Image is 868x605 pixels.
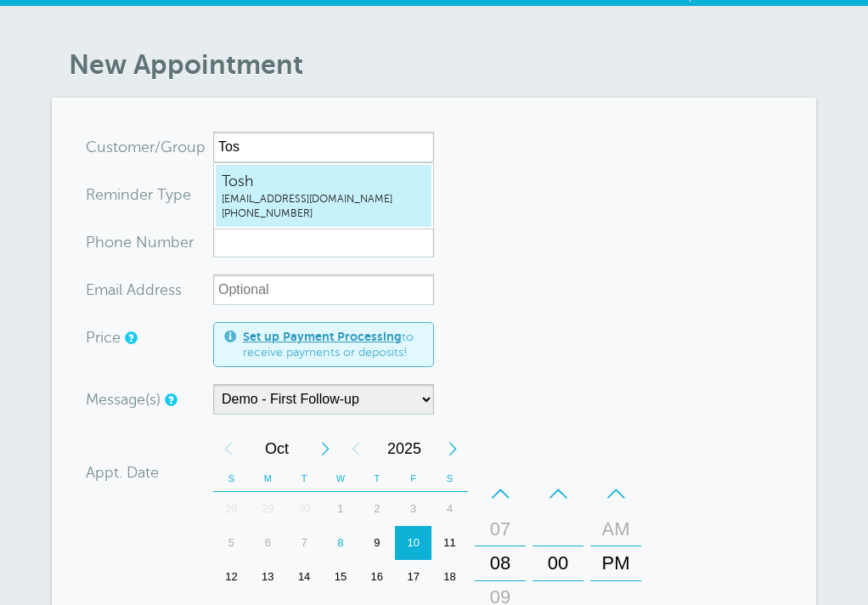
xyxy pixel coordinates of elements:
[431,526,468,560] div: 11
[395,526,431,560] div: 10
[358,526,395,560] div: 9
[323,492,359,526] div: Wednesday, October 1
[86,392,161,407] label: Message(s)
[213,560,250,594] div: 12
[86,139,113,155] span: Cus
[213,492,250,526] div: 28
[323,560,359,594] div: 15
[437,432,468,466] div: Next Year
[286,492,323,526] div: 30
[114,235,157,250] span: ne Nu
[86,282,116,297] span: Ema
[323,560,359,594] div: Wednesday, October 15
[431,560,468,594] div: Saturday, October 18
[213,466,250,492] th: S
[250,492,286,526] div: Monday, September 29
[250,560,286,594] div: Monday, October 13
[69,48,816,81] h1: New Appointment
[358,560,395,594] div: Thursday, October 16
[165,394,175,405] a: You can create different reminder message templates under the Settings tab.
[125,332,135,343] a: An optional price for the appointment. If you set a price, you can include a payment link in your...
[250,492,286,526] div: 29
[395,560,431,594] div: 17
[323,526,359,560] div: 8
[244,432,310,466] span: October
[86,330,121,345] label: Price
[431,492,468,526] div: 4
[395,466,431,492] th: F
[480,546,521,580] div: 08
[213,560,250,594] div: Sunday, October 12
[86,274,213,305] div: ress
[86,235,114,250] span: Pho
[323,526,359,560] div: Today, Wednesday, October 8
[116,282,155,297] span: il Add
[431,560,468,594] div: 18
[358,526,395,560] div: Thursday, October 9
[358,466,395,492] th: T
[86,187,191,202] label: Reminder Type
[371,432,437,466] span: 2025
[286,560,323,594] div: 14
[538,546,578,580] div: 00
[395,492,431,526] div: Friday, October 3
[431,526,468,560] div: Saturday, October 11
[595,546,636,580] div: PM
[86,227,213,257] div: mber
[250,526,286,560] div: Monday, October 6
[243,330,402,343] a: Set up Payment Processing
[213,526,250,560] div: Sunday, October 5
[286,492,323,526] div: Tuesday, September 30
[395,492,431,526] div: 3
[286,526,323,560] div: Tuesday, October 7
[213,274,434,305] input: Optional
[222,206,426,221] span: [PHONE_NUMBER]
[213,432,244,466] div: Previous Month
[431,466,468,492] th: S
[250,526,286,560] div: 6
[86,132,213,162] div: tomer/Group
[286,560,323,594] div: Tuesday, October 14
[341,432,371,466] div: Previous Year
[323,466,359,492] th: W
[595,512,636,546] div: AM
[243,330,423,359] span: to receive payments or deposits!
[222,192,426,206] span: [EMAIL_ADDRESS][DOMAIN_NAME]
[250,466,286,492] th: M
[222,171,426,192] span: Tosh
[431,492,468,526] div: Saturday, October 4
[213,492,250,526] div: Sunday, September 28
[250,560,286,594] div: 13
[358,492,395,526] div: Thursday, October 2
[395,526,431,560] div: Friday, October 10
[286,526,323,560] div: 7
[286,466,323,492] th: T
[323,492,359,526] div: 1
[480,512,521,546] div: 07
[358,560,395,594] div: 16
[86,465,159,480] label: Appt. Date
[395,560,431,594] div: Friday, October 17
[213,526,250,560] div: 5
[310,432,341,466] div: Next Month
[358,492,395,526] div: 2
